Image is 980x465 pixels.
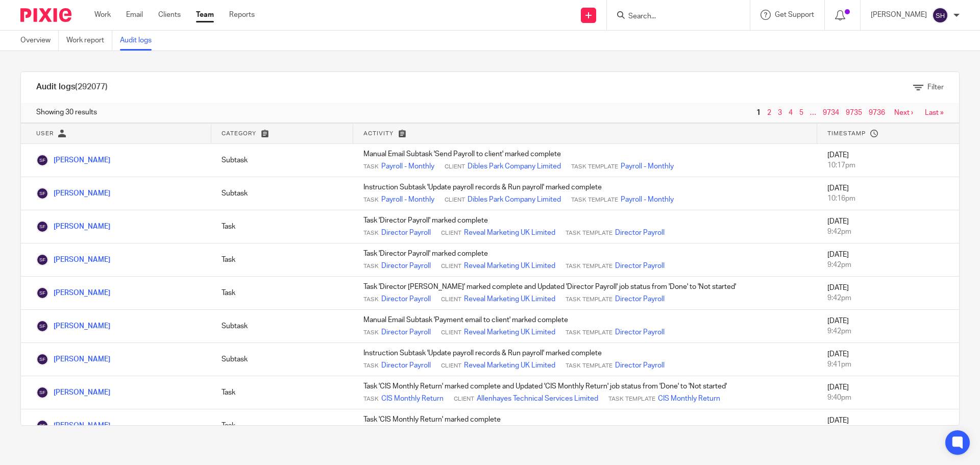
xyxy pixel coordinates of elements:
[36,154,48,166] img: Sarah Fox
[566,262,612,271] span: Task Template
[363,395,379,403] span: Task
[353,144,817,177] td: Manual Email Subtask 'Send Payroll to client' marked complete
[871,10,927,20] p: [PERSON_NAME]
[817,177,959,210] td: [DATE]
[477,394,598,404] a: Allenhayes Technical Services Limited
[817,277,959,310] td: [DATE]
[36,221,48,233] img: Sarah Fox
[468,194,561,205] a: Dibles Park Company Limited
[363,362,379,370] span: Task
[36,356,110,363] a: [PERSON_NAME]
[615,261,665,271] a: Director Payroll
[36,320,48,332] img: Sarah Fox
[196,10,214,20] a: Team
[363,229,379,237] span: Task
[807,107,819,119] span: …
[381,194,434,205] a: Payroll - Monthly
[211,310,353,343] td: Subtask
[211,144,353,177] td: Subtask
[827,293,949,303] div: 9:42pm
[869,109,885,116] a: 9736
[615,327,665,337] a: Director Payroll
[615,294,665,304] a: Director Payroll
[571,163,618,171] span: Task Template
[627,12,719,21] input: Search
[211,210,353,243] td: Task
[353,310,817,343] td: Manual Email Subtask 'Payment email to client' marked complete
[36,422,110,429] a: [PERSON_NAME]
[229,10,255,20] a: Reports
[608,395,655,403] span: Task Template
[381,294,431,304] a: Director Payroll
[441,229,461,237] span: Client
[566,362,612,370] span: Task Template
[441,262,461,271] span: Client
[36,420,48,432] img: Sarah Fox
[441,362,461,370] span: Client
[158,10,181,20] a: Clients
[363,131,394,136] span: Activity
[566,329,612,337] span: Task Template
[454,395,474,403] span: Client
[36,386,48,399] img: Sarah Fox
[363,296,379,304] span: Task
[20,8,71,22] img: Pixie
[827,193,949,204] div: 10:16pm
[94,10,111,20] a: Work
[566,296,612,304] span: Task Template
[36,287,48,299] img: Sarah Fox
[827,227,949,237] div: 9:42pm
[36,157,110,164] a: [PERSON_NAME]
[363,196,379,204] span: Task
[36,107,97,117] span: Showing 30 results
[381,261,431,271] a: Director Payroll
[571,196,618,204] span: Task Template
[363,262,379,271] span: Task
[381,228,431,238] a: Director Payroll
[823,109,839,116] a: 9734
[211,243,353,277] td: Task
[211,376,353,409] td: Task
[925,109,944,116] a: Last »
[846,109,862,116] a: 9735
[211,343,353,376] td: Subtask
[464,360,555,371] a: Reveal Marketing UK Limited
[441,329,461,337] span: Client
[126,10,143,20] a: Email
[615,228,665,238] a: Director Payroll
[566,229,612,237] span: Task Template
[817,376,959,409] td: [DATE]
[36,389,110,396] a: [PERSON_NAME]
[36,323,110,330] a: [PERSON_NAME]
[353,243,817,277] td: Task 'Director Payroll' marked complete
[66,31,112,51] a: Work report
[621,194,674,205] a: Payroll - Monthly
[827,131,866,136] span: Timestamp
[381,161,434,172] a: Payroll - Monthly
[381,360,431,371] a: Director Payroll
[827,393,949,403] div: 9:40pm
[615,360,665,371] a: Director Payroll
[353,210,817,243] td: Task 'Director Payroll' marked complete
[211,409,353,443] td: Task
[120,31,159,51] a: Audit logs
[464,228,555,238] a: Reveal Marketing UK Limited
[658,394,720,404] a: CIS Monthly Return
[211,177,353,210] td: Subtask
[36,131,54,136] span: User
[36,289,110,297] a: [PERSON_NAME]
[799,109,803,116] a: 5
[381,327,431,337] a: Director Payroll
[36,190,110,197] a: [PERSON_NAME]
[464,327,555,337] a: Reveal Marketing UK Limited
[789,109,793,116] a: 4
[894,109,913,116] a: Next ›
[464,261,555,271] a: Reveal Marketing UK Limited
[445,196,465,204] span: Client
[827,359,949,370] div: 9:41pm
[211,277,353,310] td: Task
[754,107,763,119] span: 1
[827,160,949,170] div: 10:17pm
[222,131,256,136] span: Category
[381,394,444,404] a: CIS Monthly Return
